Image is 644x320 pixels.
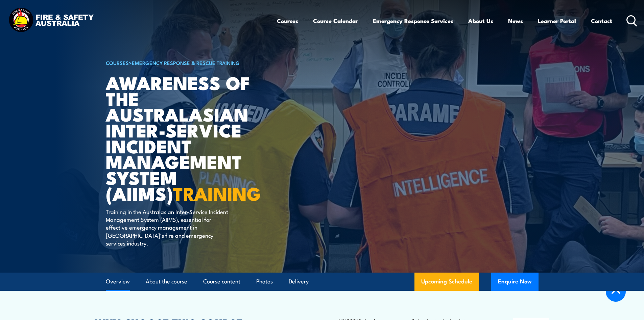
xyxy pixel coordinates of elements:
[106,273,130,291] a: Overview
[491,273,539,291] button: Enquire Now
[106,59,129,66] a: COURSES
[132,59,240,66] a: Emergency Response & Rescue Training
[538,12,576,30] a: Learner Portal
[289,273,309,291] a: Delivery
[313,12,358,30] a: Course Calendar
[173,179,261,207] strong: TRAINING
[508,12,523,30] a: News
[414,273,479,291] a: Upcoming Schedule
[106,74,273,201] h1: Awareness of the Australasian Inter-service Incident Management System (AIIMS)
[256,273,273,291] a: Photos
[146,273,187,291] a: About the course
[106,59,273,67] h6: >
[277,12,298,30] a: Courses
[106,208,229,247] p: Training in the Australasian Inter-Service Incident Management System (AIIMS), essential for effe...
[373,12,453,30] a: Emergency Response Services
[468,12,493,30] a: About Us
[591,12,612,30] a: Contact
[203,273,240,291] a: Course content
